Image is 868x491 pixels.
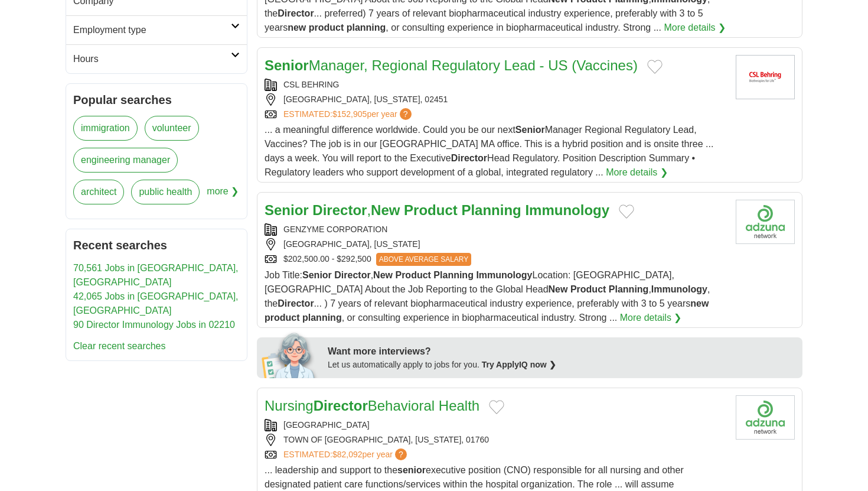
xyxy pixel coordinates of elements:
button: Add to favorite jobs [619,204,634,219]
strong: new [690,298,709,308]
a: Hours [66,44,247,73]
div: GENZYME CORPORATION [265,223,726,236]
div: Let us automatically apply to jobs for you. [328,359,795,371]
strong: product [265,313,300,323]
strong: Planning [433,270,474,280]
h2: Popular searches [73,91,240,109]
a: engineering manager [73,148,178,173]
span: ... a meaningful difference worldwide. Could you be our next Manager Regional Regulatory Lead, Va... [265,125,713,177]
strong: Immunology [525,202,609,218]
strong: Director [278,8,314,18]
a: volunteer [145,116,199,141]
div: [GEOGRAPHIC_DATA], [US_STATE] [265,238,726,251]
div: TOWN OF [GEOGRAPHIC_DATA], [US_STATE], 01760 [265,434,726,446]
a: 70,561 Jobs in [GEOGRAPHIC_DATA], [GEOGRAPHIC_DATA] [73,263,239,287]
div: [GEOGRAPHIC_DATA], [US_STATE], 02451 [265,93,726,106]
strong: Product [404,202,458,218]
h2: Employment type [73,23,231,37]
a: More details ❯ [620,311,682,325]
a: Senior Director,New Product Planning Immunology [265,202,609,218]
strong: New [371,202,400,218]
strong: Director [312,202,367,218]
span: $152,905 [332,109,367,119]
a: immigration [73,116,138,141]
a: ESTIMATED:$82,092per year? [283,448,409,461]
a: More details ❯ [664,21,726,35]
a: SeniorManager, Regional Regulatory Lead - US (Vaccines) [265,57,638,73]
img: Company logo [736,200,795,244]
a: architect [73,180,124,204]
strong: Senior [265,202,309,218]
strong: Director [314,398,368,414]
img: CSL Behring logo [736,55,795,99]
div: Want more interviews? [328,344,795,359]
span: ABOVE AVERAGE SALARY [376,253,472,266]
strong: Immunology [651,284,707,294]
strong: Director [334,270,370,280]
strong: Planning [609,284,649,294]
strong: Director [278,298,314,308]
span: $82,092 [332,450,363,459]
a: Employment type [66,15,247,44]
a: Clear recent searches [73,341,166,351]
div: [GEOGRAPHIC_DATA] [265,419,726,431]
h2: Recent searches [73,236,240,254]
a: Try ApplyIQ now ❯ [482,360,556,369]
strong: New [373,270,393,280]
strong: new [288,22,306,32]
span: Job Title: , Location: [GEOGRAPHIC_DATA], [GEOGRAPHIC_DATA] About the Job Reporting to the Global... [265,270,710,323]
span: ? [400,108,412,120]
img: Company logo [736,395,795,440]
strong: planning [302,313,342,323]
div: $202,500.00 - $292,500 [265,253,726,266]
button: Add to favorite jobs [489,400,504,414]
a: More details ❯ [606,165,668,180]
strong: New [549,284,568,294]
a: CSL BEHRING [283,80,339,89]
strong: senior [397,465,426,475]
span: ? [395,448,407,460]
strong: product [309,22,344,32]
a: public health [131,180,200,204]
strong: Immunology [476,270,532,280]
img: apply-iq-scientist.png [262,331,319,378]
span: more ❯ [207,180,239,212]
strong: Senior [302,270,332,280]
strong: planning [347,22,386,32]
strong: Product [570,284,606,294]
button: Add to favorite jobs [647,60,663,74]
strong: Senior [265,57,309,73]
a: 90 Director Immunology Jobs in 02210 [73,320,235,330]
a: 42,065 Jobs in [GEOGRAPHIC_DATA], [GEOGRAPHIC_DATA] [73,291,239,316]
h2: Hours [73,52,231,66]
strong: Planning [461,202,521,218]
strong: Director [451,153,487,163]
a: ESTIMATED:$152,905per year? [283,108,414,121]
strong: Senior [515,125,545,135]
strong: Product [395,270,430,280]
a: NursingDirectorBehavioral Health [265,398,479,414]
